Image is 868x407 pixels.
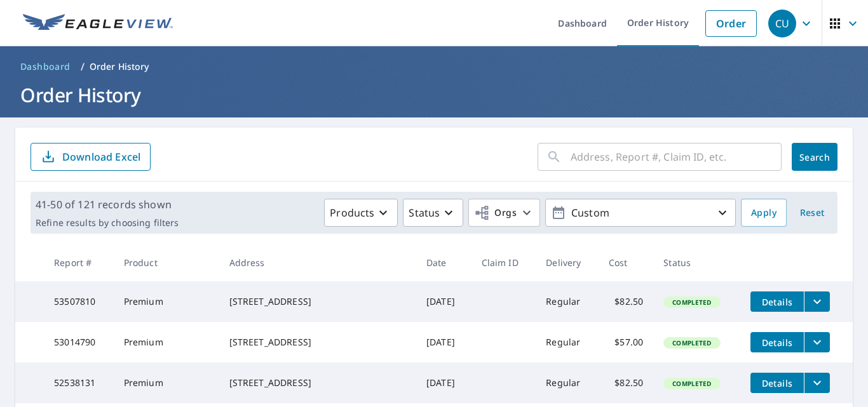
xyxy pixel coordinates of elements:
span: Reset [797,205,827,221]
td: $57.00 [599,322,654,363]
div: [STREET_ADDRESS] [229,377,406,389]
th: Date [416,244,471,281]
input: Address, Report #, Claim ID, etc. [571,139,782,175]
div: CU [768,10,796,37]
span: Completed [665,379,719,388]
span: Search [802,151,827,163]
td: $82.50 [599,363,654,403]
button: filesDropdownBtn-53014790 [804,332,830,352]
a: Order [705,10,757,37]
td: 53507810 [44,281,114,322]
td: [DATE] [416,363,471,403]
span: Dashboard [20,60,71,73]
span: Details [758,296,796,308]
td: [DATE] [416,281,471,322]
th: Product [114,244,219,281]
span: Details [758,377,796,389]
td: Regular [536,363,598,403]
a: Dashboard [15,57,76,77]
button: detailsBtn-53507810 [750,291,804,312]
span: Apply [751,205,776,221]
td: Regular [536,281,598,322]
th: Claim ID [471,244,536,281]
button: Status [403,199,463,227]
img: EV Logo [23,14,173,33]
p: Download Excel [62,150,140,164]
p: Products [330,205,374,220]
p: Status [409,205,440,220]
button: filesDropdownBtn-53507810 [804,291,830,312]
span: Details [758,337,796,349]
th: Status [653,244,740,281]
button: detailsBtn-52538131 [750,373,804,393]
th: Address [219,244,416,281]
button: Reset [792,199,832,227]
span: Orgs [474,205,517,221]
div: [STREET_ADDRESS] [229,295,406,308]
td: 52538131 [44,363,114,403]
div: [STREET_ADDRESS] [229,336,406,349]
button: Search [792,143,837,171]
p: Order History [90,60,149,73]
td: Regular [536,322,598,363]
button: Orgs [468,199,540,227]
button: detailsBtn-53014790 [750,332,804,352]
th: Report # [44,244,114,281]
button: Products [324,199,398,227]
td: 53014790 [44,322,114,363]
span: Completed [665,338,719,347]
td: Premium [114,322,219,363]
p: 41-50 of 121 records shown [36,197,179,212]
button: filesDropdownBtn-52538131 [804,373,830,393]
td: Premium [114,281,219,322]
p: Custom [566,202,715,224]
th: Delivery [536,244,598,281]
td: [DATE] [416,322,471,363]
button: Apply [741,199,787,227]
p: Refine results by choosing filters [36,217,179,229]
h1: Order History [15,82,853,108]
th: Cost [599,244,654,281]
li: / [81,59,85,74]
nav: breadcrumb [15,57,853,77]
button: Custom [545,199,736,227]
td: Premium [114,363,219,403]
button: Download Excel [31,143,151,171]
td: $82.50 [599,281,654,322]
span: Completed [665,298,719,307]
